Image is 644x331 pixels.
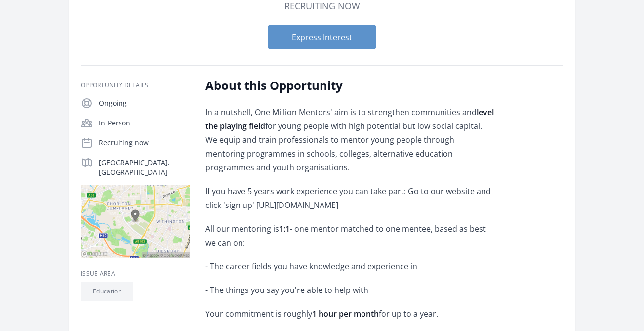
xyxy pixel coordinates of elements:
li: Education [81,282,133,301]
p: - The things you say you're able to help with [205,283,494,297]
p: Your commitment is roughly for up to a year. [205,307,494,321]
strong: 1:1 [279,223,290,234]
p: Recruiting now [99,138,190,148]
p: - The career fields you have knowledge and experience in [205,259,494,273]
button: Express Interest [268,25,376,49]
h2: About this Opportunity [205,78,494,93]
strong: 1 hour per month [312,308,379,319]
p: In a nutshell, One Million Mentors' aim is to strengthen communities and for young people with hi... [205,105,494,174]
img: Map [81,185,190,258]
p: All our mentoring is - one mentor matched to one mentee, based as best we can on: [205,222,494,249]
p: In-Person [99,118,190,128]
p: If you have 5 years work experience you can take part: Go to our website and click 'sign up' [URL... [205,184,494,212]
p: [GEOGRAPHIC_DATA], [GEOGRAPHIC_DATA] [99,158,190,177]
h3: Opportunity Details [81,82,190,89]
p: Ongoing [99,98,190,108]
h3: Issue area [81,270,190,278]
